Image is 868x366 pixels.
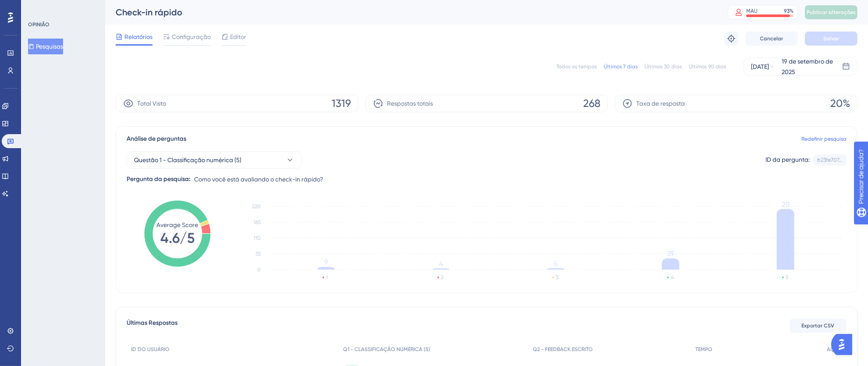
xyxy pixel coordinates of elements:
[116,7,182,18] font: Check-in rápido
[786,274,788,281] text: 5
[134,156,241,163] font: Questão 1 - Classificação numérica (5)
[157,221,198,228] tspan: Average Score
[172,33,211,40] font: Configuração
[255,251,261,257] tspan: 55
[695,346,712,352] font: TEMPO
[802,323,835,329] font: Exportar CSV
[137,100,166,107] font: Total Visto
[127,319,177,327] font: Últimas Respostas
[831,331,857,358] iframe: Iniciador do Assistente de IA do UserGuiding
[127,135,186,142] font: Análise de perguntas
[160,230,195,246] tspan: 4.6/5
[230,33,246,40] font: Editor
[387,100,433,107] font: Respostas totais
[645,64,682,70] font: Últimos 30 dias
[254,219,261,225] tspan: 165
[194,176,323,183] font: Como você está avaliando o check-in rápido?
[254,235,261,241] tspan: 110
[252,203,261,210] tspan: 220
[124,33,152,40] font: Relatórios
[556,64,597,70] font: Todos os tempos
[784,8,790,14] font: 93
[801,136,847,142] font: Redefinir pesquisa
[439,259,443,268] tspan: 4
[127,151,302,169] button: Questão 1 - Classificação numérica (5)
[689,64,726,70] font: Últimos 90 dias
[441,274,443,281] text: 2
[257,267,261,273] tspan: 0
[765,156,810,163] font: ID da pergunta:
[823,36,839,42] font: Salvar
[751,63,769,70] font: [DATE]
[127,175,191,183] font: Pergunta da pesquisa:
[28,39,63,54] button: Pesquisas
[805,32,857,46] button: Salvar
[604,64,638,70] font: Últimos 7 dias
[131,346,170,352] font: ID DO USUÁRIO
[807,9,856,15] font: Publicar alterações
[583,97,600,110] font: 268
[790,319,847,333] button: Exportar CSV
[746,8,758,14] font: MAU
[36,43,63,50] font: Pesquisas
[332,97,351,110] font: 1319
[782,58,833,75] font: 19 de setembro de 2025
[636,100,685,107] font: Taxa de resposta
[830,97,850,110] font: 20%
[782,200,790,209] tspan: 211
[556,274,559,281] text: 3
[745,32,798,46] button: Cancelar
[827,346,842,352] font: AÇÃO
[326,274,328,281] text: 1
[805,5,857,19] button: Publicar alterações
[760,36,783,42] font: Cancelar
[324,258,328,267] tspan: 9
[667,249,674,258] tspan: 39
[21,4,75,11] font: Precisar de ajuda?
[533,346,593,352] font: Q2 - FEEDBACK ESCRITO
[817,157,843,163] font: b23fe707...
[671,274,674,281] text: 4
[343,346,430,352] font: Q1 - CLASSIFICAÇÃO NUMÉRICA (5)
[554,259,558,268] tspan: 5
[28,21,50,28] font: OPINIÃO
[790,8,794,14] font: %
